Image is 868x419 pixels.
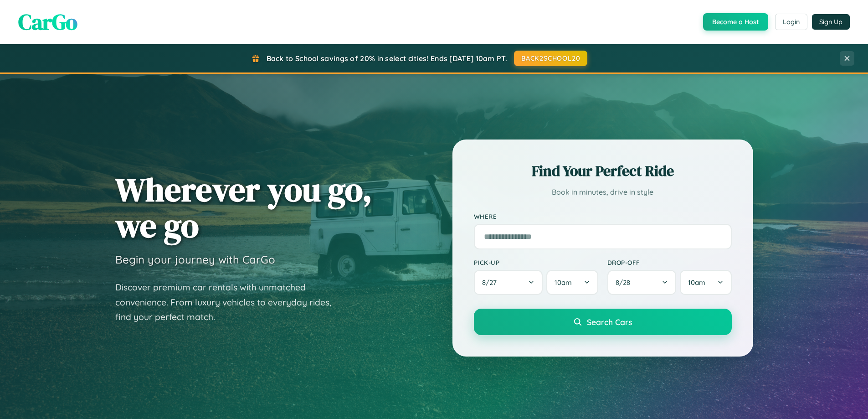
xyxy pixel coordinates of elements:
span: Back to School savings of 20% in select cities! Ends [DATE] 10am PT. [267,54,507,63]
button: 10am [680,270,731,295]
label: Where [474,212,732,220]
span: 8 / 27 [482,278,501,287]
p: Discover premium car rentals with unmatched convenience. From luxury vehicles to everyday rides, ... [115,280,343,325]
button: BACK2SCHOOL20 [514,51,587,66]
label: Pick-up [474,259,598,266]
button: Search Cars [474,309,732,335]
label: Drop-off [607,259,732,266]
button: Become a Host [703,13,768,31]
h1: Wherever you go, we go [115,171,372,243]
span: 8 / 28 [616,278,635,287]
button: Login [775,14,807,30]
h2: Find Your Perfect Ride [474,161,732,181]
button: 8/27 [474,270,543,295]
h3: Begin your journey with CarGo [115,253,275,266]
span: Search Cars [587,317,632,327]
span: 10am [555,278,572,287]
span: CarGo [18,7,77,37]
p: Book in minutes, drive in style [474,186,732,199]
button: 10am [546,270,598,295]
span: 10am [688,278,705,287]
button: Sign Up [812,14,850,30]
button: 8/28 [607,270,677,295]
